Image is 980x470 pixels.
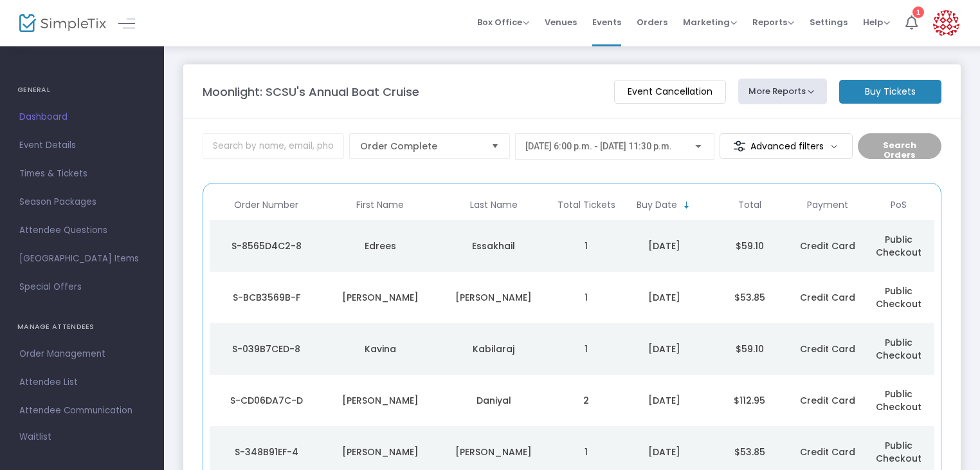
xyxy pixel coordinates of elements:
span: Special Offers [19,279,145,296]
td: 1 [550,272,621,323]
div: 2025-09-25 [625,343,704,355]
span: [DATE] 6:00 p.m. - [DATE] 11:30 p.m. [525,141,672,151]
div: Aliza [327,394,434,407]
span: Attendee Questions [19,222,145,239]
div: 2025-09-25 [625,240,704,252]
button: More Reports [738,79,827,104]
span: Season Packages [19,194,145,211]
span: Buy Date [637,200,677,211]
span: Venues [545,6,577,39]
span: Reports [752,16,794,28]
span: PoS [891,200,907,211]
span: Credit Card [800,446,855,458]
span: Credit Card [800,240,855,252]
span: Events [592,6,621,39]
span: Event Details [19,137,145,154]
span: Sortable [682,200,692,211]
h4: GENERAL [17,77,147,103]
span: Settings [810,6,848,39]
div: 2025-09-25 [625,394,704,407]
span: Order Number [234,200,298,211]
span: Credit Card [800,343,855,355]
div: Kabilaraj [440,343,548,355]
span: Public Checkout [876,336,921,362]
span: Last Name [470,200,518,211]
input: Search by name, email, phone, order number, ip address, or last 4 digits of card [203,133,344,159]
span: Order Management [19,346,145,362]
div: S-CD06DA7C-D [213,394,320,407]
div: Dominic [327,291,434,304]
td: 1 [550,220,621,272]
div: Essakhail [440,240,548,252]
div: Chen [440,446,548,458]
span: Waitlist [19,431,51,444]
td: $112.95 [707,375,792,426]
div: 2025-09-25 [625,291,704,304]
span: Total [738,200,761,211]
h4: MANAGE ATTENDEES [17,314,147,340]
span: Attendee Communication [19,402,145,419]
div: S-BCB3569B-F [213,291,320,304]
button: Select [486,134,504,158]
div: Kavina [327,343,434,355]
span: Dashboard [19,109,145,126]
m-panel-title: Moonlight: SCSU's Annual Boat Cruise [203,83,419,100]
div: 1 [912,6,924,18]
span: Public Checkout [876,388,921,413]
span: Box Office [477,16,529,28]
th: Total Tickets [550,190,621,220]
img: filter [733,140,746,153]
span: Orders [637,6,667,39]
span: Credit Card [800,394,855,407]
span: Times & Tickets [19,165,145,182]
span: [GEOGRAPHIC_DATA] Items [19,250,145,267]
td: 1 [550,323,621,375]
span: Marketing [683,16,737,28]
span: First Name [356,200,404,211]
span: Public Checkout [876,439,921,465]
span: Public Checkout [876,285,921,310]
td: 2 [550,375,621,426]
div: 2025-09-25 [625,446,704,458]
div: S-039B7CED-8 [213,343,320,355]
m-button: Buy Tickets [839,80,941,104]
td: $53.85 [707,272,792,323]
span: Public Checkout [876,233,921,259]
td: $59.10 [707,220,792,272]
div: S-8565D4C2-8 [213,240,320,252]
m-button: Event Cancellation [614,80,726,104]
div: Daniyal [440,394,548,407]
span: Order Complete [360,140,481,153]
div: Shelton [440,291,548,304]
div: Joanna [327,446,434,458]
m-button: Advanced filters [720,133,853,159]
td: $59.10 [707,323,792,375]
span: Help [863,16,890,28]
span: Payment [807,200,848,211]
span: Attendee List [19,374,145,391]
div: S-348B91EF-4 [213,446,320,458]
div: Edrees [327,240,434,252]
span: Credit Card [800,291,855,304]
